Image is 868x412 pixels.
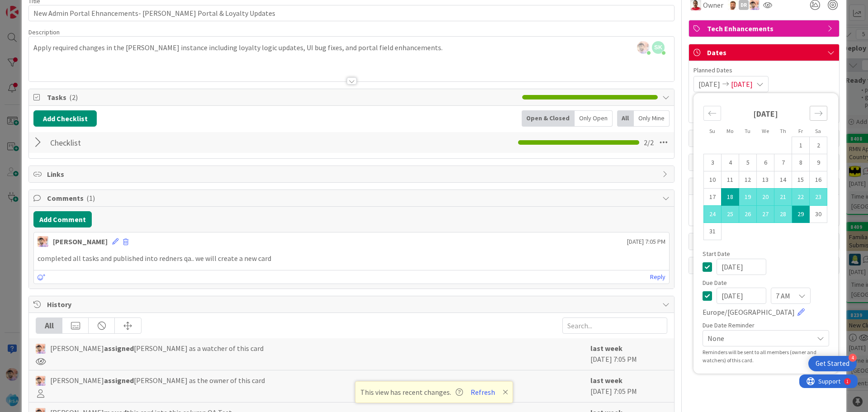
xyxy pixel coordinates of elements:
div: Open Get Started checklist, remaining modules: 4 [808,356,857,371]
td: Choose Thursday, 08/07/2025 12:00 PM as your check-in date. It’s available. [774,154,792,171]
small: Th [780,128,786,134]
td: Choose Friday, 08/15/2025 12:00 PM as your check-in date. It’s available. [792,171,810,189]
span: SK [652,41,665,54]
div: 1 [47,4,49,11]
small: Fr [798,128,803,134]
td: Selected. Thursday, 08/28/2025 12:00 PM [774,206,792,223]
input: type card name here... [28,5,675,21]
img: RS [36,344,46,354]
td: Selected as end date. Friday, 08/29/2025 12:00 PM [792,206,810,223]
td: Choose Saturday, 08/16/2025 12:00 PM as your check-in date. It’s available. [810,171,827,189]
div: All [617,110,634,127]
b: last week [590,376,623,385]
span: [PERSON_NAME] [PERSON_NAME] as a watcher of this card [50,343,264,354]
div: Move forward to switch to the next month. [810,106,827,121]
img: RS [36,376,46,386]
img: RS [38,236,48,247]
input: MM/DD/YYYY [717,259,766,275]
span: Description [28,28,60,36]
div: [PERSON_NAME] [53,236,108,247]
div: [DATE] 7:05 PM [590,375,667,398]
span: History [47,299,658,310]
td: Choose Tuesday, 08/12/2025 12:00 PM as your check-in date. It’s available. [739,171,757,189]
div: Reminders will be sent to all members (owner and watchers) of this card. [703,348,829,365]
a: Reply [650,271,665,283]
span: [DATE] [698,79,720,90]
span: Start Date [703,251,730,257]
input: MM/DD/YYYY [717,288,766,304]
button: Add Comment [33,211,92,227]
small: Su [709,128,715,134]
span: 7 AM [776,289,790,302]
div: All [36,318,62,333]
span: None [708,332,809,345]
td: Choose Saturday, 08/30/2025 12:00 PM as your check-in date. It’s available. [810,206,827,223]
td: Choose Friday, 08/08/2025 12:00 PM as your check-in date. It’s available. [792,154,810,171]
div: Move backward to switch to the previous month. [703,106,721,121]
span: 2 / 2 [644,137,654,148]
td: Selected. Saturday, 08/23/2025 12:00 PM [810,189,827,206]
td: Selected. Sunday, 08/24/2025 12:00 PM [704,206,722,223]
td: Choose Sunday, 08/31/2025 12:00 PM as your check-in date. It’s available. [704,223,722,240]
td: Choose Monday, 08/11/2025 12:00 PM as your check-in date. It’s available. [722,171,739,189]
div: Get Started [816,359,849,368]
span: Dates [707,47,823,58]
td: Choose Saturday, 08/02/2025 12:00 PM as your check-in date. It’s available. [810,137,827,154]
span: Due Date Reminder [703,322,755,328]
td: Selected. Thursday, 08/21/2025 12:00 PM [774,189,792,206]
div: Only Mine [634,110,670,127]
span: Due Date [703,279,727,286]
p: completed all tasks and published into redners qa.. we will create a new card [38,253,665,264]
td: Choose Saturday, 08/09/2025 12:00 PM as your check-in date. It’s available. [810,154,827,171]
span: [DATE] 7:05 PM [627,237,665,246]
span: Tasks [47,92,518,103]
td: Choose Wednesday, 08/13/2025 12:00 PM as your check-in date. It’s available. [757,171,774,189]
td: Choose Tuesday, 08/05/2025 12:00 PM as your check-in date. It’s available. [739,154,757,171]
b: last week [590,344,623,353]
span: Europe/[GEOGRAPHIC_DATA] [703,307,795,317]
span: Links [47,169,658,180]
span: Planned Dates [693,66,835,75]
td: Selected. Tuesday, 08/26/2025 12:00 PM [739,206,757,223]
td: Choose Sunday, 08/03/2025 12:00 PM as your check-in date. It’s available. [704,154,722,171]
td: Choose Sunday, 08/10/2025 12:00 PM as your check-in date. It’s available. [704,171,722,189]
div: Only Open [575,110,613,127]
input: Search... [562,317,667,334]
p: Apply required changes in the [PERSON_NAME] instance including loyalty logic updates, UI bug fixe... [33,43,670,53]
div: Open & Closed [522,110,575,127]
td: Selected. Monday, 08/25/2025 12:00 PM [722,206,739,223]
td: Choose Thursday, 08/14/2025 12:00 PM as your check-in date. It’s available. [774,171,792,189]
td: Selected. Friday, 08/22/2025 12:00 PM [792,189,810,206]
small: Sa [815,128,821,134]
small: We [762,128,769,134]
td: Choose Monday, 08/04/2025 12:00 PM as your check-in date. It’s available. [722,154,739,171]
td: Choose Friday, 08/01/2025 12:00 PM as your check-in date. It’s available. [792,137,810,154]
td: Selected. Wednesday, 08/20/2025 12:00 PM [757,189,774,206]
strong: [DATE] [753,109,778,119]
td: Selected as start date. Monday, 08/18/2025 12:00 PM [722,189,739,206]
input: Add Checklist... [47,134,250,151]
div: 4 [849,354,857,362]
td: Selected. Tuesday, 08/19/2025 12:00 PM [739,189,757,206]
span: Comments [47,193,658,204]
button: Add Checklist [33,110,97,127]
span: Tech Enhancements [707,23,823,34]
div: Calendar [693,98,837,251]
span: [DATE] [731,79,753,90]
button: Refresh [467,386,498,398]
img: pl4L0N3wBX7tJinSylGEWxEMLUfHaQkZ.png [637,41,650,54]
div: [DATE] 7:05 PM [590,343,667,365]
span: This view has recent changes. [360,387,463,398]
td: Choose Wednesday, 08/06/2025 12:00 PM as your check-in date. It’s available. [757,154,774,171]
small: Mo [726,128,733,134]
span: [PERSON_NAME] [PERSON_NAME] as the owner of this card [50,375,265,386]
b: assigned [104,344,134,353]
b: assigned [104,376,134,385]
td: Selected. Wednesday, 08/27/2025 12:00 PM [757,206,774,223]
span: ( 2 ) [69,93,78,102]
td: Choose Sunday, 08/17/2025 12:00 PM as your check-in date. It’s available. [704,189,722,206]
span: ( 1 ) [86,194,95,203]
small: Tu [745,128,750,134]
span: Support [19,1,41,12]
